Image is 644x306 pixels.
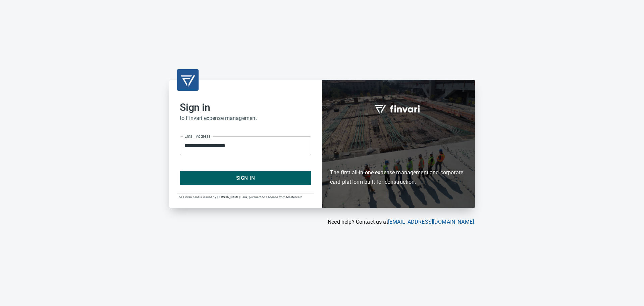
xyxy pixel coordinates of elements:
a: [EMAIL_ADDRESS][DOMAIN_NAME] [388,219,474,225]
button: Sign In [180,171,311,185]
h6: The first all-in-one expense management and corporate card platform built for construction. [330,129,467,187]
p: Need help? Contact us at [169,218,474,226]
h2: Sign in [180,101,311,114]
h6: to Finvari expense management [180,114,311,123]
span: The Finvari card is issued by [PERSON_NAME] Bank, pursuant to a license from Mastercard [177,195,302,199]
span: Sign In [187,174,304,182]
div: Finvari [322,80,475,208]
img: fullword_logo_white.png [373,101,424,117]
img: transparent_logo.png [180,72,196,88]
